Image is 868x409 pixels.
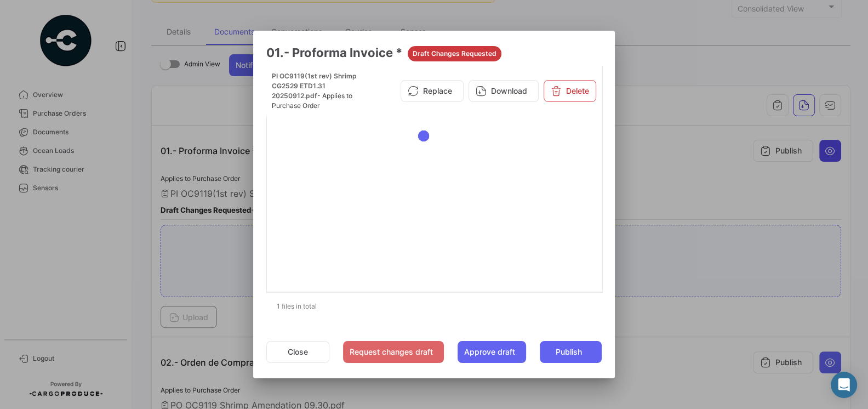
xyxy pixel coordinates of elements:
button: Close [266,341,329,363]
button: Publish [540,341,602,363]
button: Approve draft [458,341,526,363]
span: Draft Changes Requested [413,49,496,59]
span: PI OC9119(1st rev) Shrimp CG2529 ETD1.31 20250912.pdf [272,72,357,100]
span: Publish [555,346,581,357]
button: Replace [401,80,464,102]
button: Delete [544,80,596,102]
h3: 01.- Proforma Invoice * [266,44,602,61]
button: Download [469,80,539,102]
button: Request changes draft [343,341,444,363]
div: 1 files in total [266,293,602,320]
div: Abrir Intercom Messenger [831,372,857,398]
